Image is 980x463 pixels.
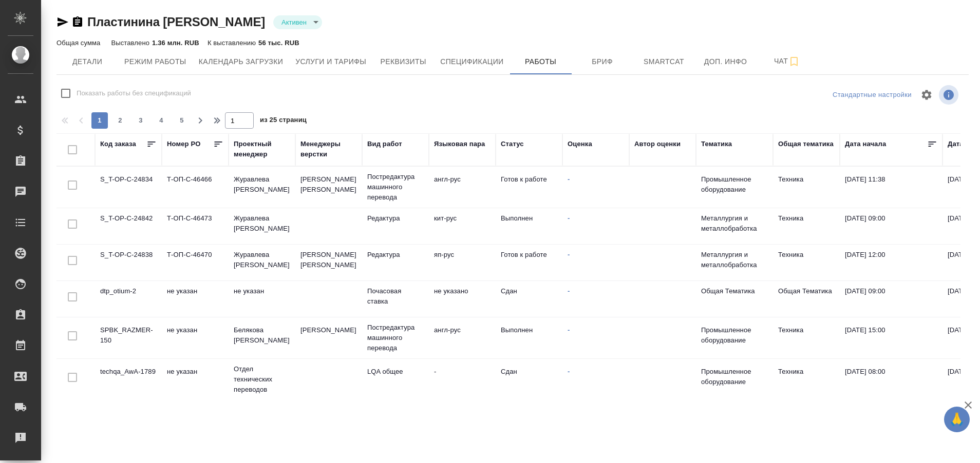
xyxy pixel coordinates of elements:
span: Работы [516,55,566,68]
td: techqa_AwA-1789 [95,361,162,397]
td: Готов к работе [496,169,562,205]
td: [DATE] 11:38 [840,169,943,205]
td: S_T-OP-C-24838 [95,245,162,280]
p: LQA общее [367,367,424,377]
td: [PERSON_NAME] [PERSON_NAME] [295,245,362,280]
td: dtp_otium-2 [95,281,162,317]
td: [PERSON_NAME] [295,320,362,356]
td: Сдан [496,281,562,317]
div: Дата начала [845,139,886,149]
span: 🙏 [948,409,966,430]
span: Чат [763,55,812,68]
span: Календарь загрузки [199,55,284,68]
button: 5 [174,112,190,129]
p: Общая сумма [56,39,103,47]
div: Тематика [701,139,732,149]
td: Выполнен [496,208,562,244]
span: Показать работы без спецификаций [77,88,191,98]
td: Техника [773,361,840,397]
td: не указан [162,320,229,356]
td: яп-рус [429,245,496,280]
td: [DATE] 15:00 [840,320,943,356]
td: [DATE] 09:00 [840,281,943,317]
div: Код заказа [100,139,136,149]
td: не указан [162,361,229,397]
td: [DATE] 12:00 [840,245,943,280]
a: Пластинина [PERSON_NAME] [87,15,265,29]
p: 1.36 млн. RUB [152,39,199,47]
td: не указан [229,281,295,317]
td: англ-рус [429,169,496,205]
div: Номер PO [167,139,200,149]
button: 2 [112,112,128,129]
div: Языковая пара [434,139,485,149]
td: S_T-OP-C-24834 [95,169,162,205]
span: Услуги и тарифы [295,55,366,68]
svg: Подписаться [788,55,800,68]
span: 2 [112,115,128,126]
td: Общая Тематика [773,281,840,317]
span: из 25 страниц [260,114,307,129]
button: Скопировать ссылку [71,16,84,28]
a: - [568,287,570,295]
p: Постредактура машинного перевода [367,172,424,203]
td: Белякова [PERSON_NAME] [229,320,295,356]
td: англ-рус [429,320,496,356]
div: Вид работ [367,139,402,149]
td: Т-ОП-С-46466 [162,169,229,205]
td: не указано [429,281,496,317]
button: Активен [278,18,310,27]
button: 4 [153,112,169,129]
span: Доп. инфо [701,55,750,68]
span: Спецификации [440,55,503,68]
p: Промышленное оборудование [701,174,768,195]
a: - [568,251,570,258]
div: Проектный менеджер [234,139,290,159]
p: 56 тыс. RUB [258,39,299,47]
div: Активен [273,15,322,29]
p: Постредактура машинного перевода [367,323,424,353]
a: - [568,326,570,334]
td: S_T-OP-C-24842 [95,208,162,244]
button: 🙏 [944,407,970,432]
button: Скопировать ссылку для ЯМессенджера [56,16,69,28]
span: Реквизиты [379,55,428,68]
td: Т-ОП-С-46473 [162,208,229,244]
td: не указан [162,281,229,317]
div: Статус [501,139,524,149]
span: Smartcat [639,55,689,68]
div: Оценка [568,139,592,149]
td: Т-ОП-С-46470 [162,245,229,280]
td: Техника [773,245,840,280]
p: Редактура [367,213,424,224]
td: кит-рус [429,208,496,244]
p: Выставлено [111,39,152,47]
td: [PERSON_NAME] [PERSON_NAME] [295,169,362,205]
span: Посмотреть информацию [939,85,960,105]
td: Отдел технических переводов [229,359,295,400]
td: Журавлева [PERSON_NAME] [229,169,295,205]
span: 5 [174,115,190,126]
span: Настроить таблицу [914,83,939,107]
div: split button [830,87,914,103]
p: Металлургия и металлобработка [701,213,768,234]
a: - [568,175,570,183]
p: Промышленное оборудование [701,325,768,346]
td: Журавлева [PERSON_NAME] [229,208,295,244]
p: Металлургия и металлобработка [701,250,768,270]
td: Техника [773,208,840,244]
td: [DATE] 08:00 [840,361,943,397]
span: 3 [133,115,149,126]
td: [DATE] 09:00 [840,208,943,244]
a: - [568,368,570,375]
td: Выполнен [496,320,562,356]
td: - [429,361,496,397]
a: - [568,214,570,222]
button: 3 [133,112,149,129]
td: Техника [773,169,840,205]
p: Почасовая ставка [367,286,424,307]
p: Редактура [367,250,424,260]
td: Техника [773,320,840,356]
p: Промышленное оборудование [701,367,768,387]
div: Менеджеры верстки [300,139,357,159]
